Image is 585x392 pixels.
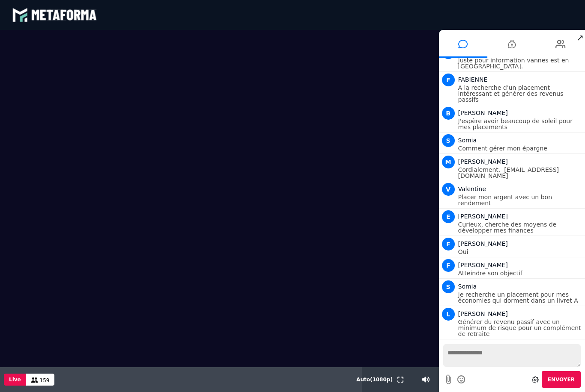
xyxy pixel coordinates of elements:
[542,371,581,388] button: Envoyer
[458,249,583,255] p: Oui
[458,85,583,103] p: A la recherche d'un placement intéressant et générer des revenus passifs
[458,240,508,247] span: [PERSON_NAME]
[442,107,455,120] span: B
[442,210,455,223] span: E
[356,377,393,383] span: Auto ( 1080 p)
[458,283,477,290] span: Somia
[458,145,583,151] p: Comment gérer mon épargne
[442,280,455,293] span: S
[458,186,486,192] span: Valentine
[442,134,455,147] span: S
[458,167,583,179] p: Cordialement. [EMAIL_ADDRESS][DOMAIN_NAME]
[548,377,575,383] span: Envoyer
[575,30,585,45] span: ↗
[40,377,50,383] span: 159
[458,262,508,268] span: [PERSON_NAME]
[442,259,455,272] span: F
[4,374,26,386] button: Live
[442,74,455,86] span: F
[442,308,455,321] span: L
[458,76,488,83] span: FABIENNE
[355,367,394,392] button: Auto(1080p)
[442,183,455,196] span: V
[458,118,583,130] p: J'espère avoir beaucoup de soleil pour mes placements
[458,109,508,116] span: [PERSON_NAME]
[458,292,583,304] p: Je recherche un placement pour mes économies qui dorment dans un livret A
[458,319,583,337] p: Générer du revenu passif avec un minimum de risque pour un complément de retraite
[458,310,508,317] span: [PERSON_NAME]
[442,238,455,251] span: F
[458,194,583,206] p: Placer mon argent avec un bon rendement
[458,137,477,144] span: Somia
[458,57,583,69] p: Juste pour information vannes est en [GEOGRAPHIC_DATA].
[458,213,508,220] span: [PERSON_NAME]
[458,270,583,276] p: Atteindre son objectif
[442,156,455,168] span: M
[458,158,508,165] span: [PERSON_NAME]
[458,221,583,233] p: Curieux, cherche des moyens de développer mes finances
